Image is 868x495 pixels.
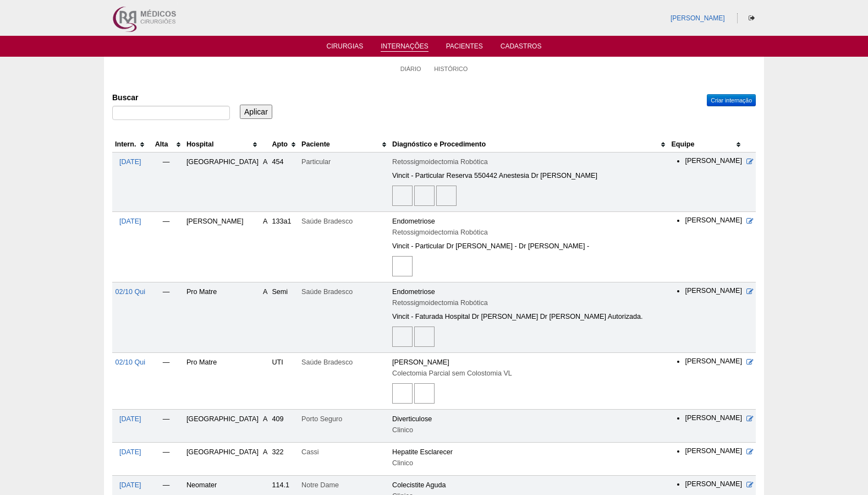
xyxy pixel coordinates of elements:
[381,42,428,52] a: Internações
[148,137,184,153] th: Alta
[261,443,270,476] td: A
[685,414,742,423] li: [PERSON_NAME]
[392,458,667,469] div: Clinico
[301,156,388,167] div: Particular
[112,106,230,120] input: Digite os termos que você deseja procurar.
[685,156,742,166] li: [PERSON_NAME]
[299,137,390,153] th: Paciente
[119,481,141,489] a: [DATE]
[392,311,667,322] div: Vincit - Faturada Hospital Dr [PERSON_NAME] Dr [PERSON_NAME] Autorizada.
[301,216,388,227] div: Saúde Bradesco
[746,358,754,366] a: Editar
[184,443,261,476] td: [GEOGRAPHIC_DATA]
[270,212,299,282] td: 133a1
[446,42,483,53] a: Pacientes
[270,153,299,212] td: 454
[184,137,261,153] th: Hospital
[392,368,667,379] div: Colectomia Parcial sem Colostomia VL
[261,410,270,443] td: A
[671,14,725,22] a: [PERSON_NAME]
[434,65,468,73] a: Histórico
[685,447,742,456] li: [PERSON_NAME]
[301,357,388,368] div: Saúde Bradesco
[261,212,270,282] td: A
[685,286,742,296] li: [PERSON_NAME]
[746,415,754,423] a: Editar
[112,92,230,103] label: Buscar
[270,443,299,476] td: 322
[501,42,542,53] a: Cadastros
[240,105,272,119] input: Aplicar
[400,65,421,73] a: Diário
[115,358,145,366] a: 02/10 Qui
[184,212,261,282] td: [PERSON_NAME]
[301,286,388,297] div: Saúde Bradesco
[270,410,299,443] td: 409
[392,480,667,491] div: Colecistite Aguda
[669,137,744,153] th: Equipe
[148,353,184,410] td: —
[390,137,669,153] th: Diagnóstico e Procedimento
[148,212,184,282] td: —
[148,282,184,353] td: —
[746,448,754,456] a: Editar
[148,410,184,443] td: —
[685,216,742,226] li: [PERSON_NAME]
[392,447,667,458] div: Hepatite Esclarecer
[184,282,261,353] td: Pro Matre
[112,137,148,153] th: Intern.
[392,425,667,436] div: Clinico
[685,357,742,367] li: [PERSON_NAME]
[746,288,754,296] a: Editar
[392,227,667,238] div: Retossigmoidectomia Robótica
[270,282,299,353] td: Semi
[119,158,141,166] a: [DATE]
[707,94,756,106] a: Criar internação
[392,357,667,368] div: [PERSON_NAME]
[148,443,184,476] td: —
[301,447,388,458] div: Cassi
[184,353,261,410] td: Pro Matre
[746,158,754,166] a: Editar
[392,216,667,227] div: Endometriose
[327,42,364,53] a: Cirurgias
[261,282,270,353] td: A
[301,480,388,491] div: Notre Dame
[119,415,141,423] a: [DATE]
[392,297,667,308] div: Retossigmoidectomia Robótica
[148,153,184,212] td: —
[119,217,141,225] a: [DATE]
[685,480,742,489] li: [PERSON_NAME]
[301,414,388,425] div: Porto Seguro
[184,153,261,212] td: [GEOGRAPHIC_DATA]
[392,170,667,181] div: Vincit - Particular Reserva 550442 Anestesia Dr [PERSON_NAME]
[749,15,755,21] i: Sair
[746,481,754,489] a: Editar
[270,137,299,153] th: Apto
[115,288,145,296] a: 02/10 Qui
[184,410,261,443] td: [GEOGRAPHIC_DATA]
[270,353,299,410] td: UTI
[392,241,667,252] div: Vincit - Particular Dr [PERSON_NAME] - Dr [PERSON_NAME] -
[392,286,667,297] div: Endometriose
[746,217,754,225] a: Editar
[392,156,667,167] div: Retossigmoidectomia Robótica
[392,414,667,425] div: Diverticulose
[261,153,270,212] td: A
[119,448,141,456] a: [DATE]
